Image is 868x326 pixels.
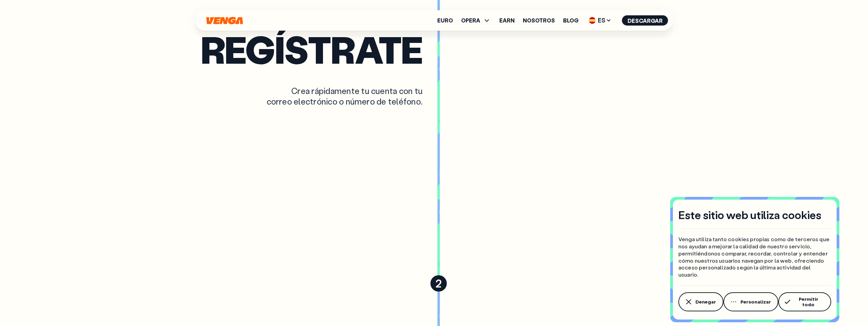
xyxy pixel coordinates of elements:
[695,299,716,305] span: Denegar
[201,33,423,65] h2: Regístrate
[678,292,723,311] button: Denegar
[622,15,668,26] button: Descargar
[484,46,667,275] img: phone
[437,18,453,23] a: Euro
[678,208,821,222] h4: Este sitio web utiliza cookies
[563,18,578,23] a: Blog
[206,17,244,25] svg: Inicio
[461,16,491,25] span: OPERA
[793,296,824,307] span: Permitir todo
[461,18,480,23] span: OPERA
[225,86,423,107] div: Crea rápidamente tu cuenta con tu correo electrónico o número de teléfono.
[740,299,771,305] span: Personalizar
[589,17,596,24] img: flag-es
[430,275,447,292] div: 2
[587,15,614,26] span: ES
[723,292,778,311] button: Personalizar
[523,18,555,23] a: Nosotros
[678,236,831,278] p: Venga utiliza tanto cookies propias como de terceros que nos ayudan a mejorar la calidad de nuest...
[499,18,515,23] a: Earn
[778,292,831,311] button: Permitir todo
